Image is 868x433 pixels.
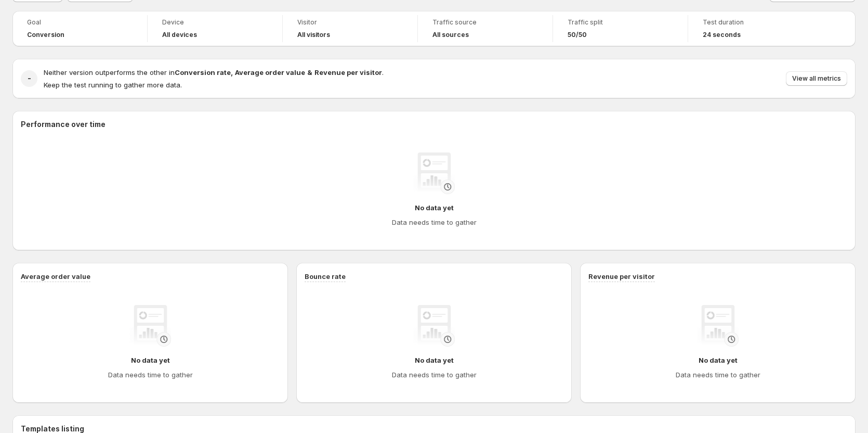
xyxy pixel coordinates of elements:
[44,81,182,89] span: Keep the test running to gather more data.
[108,370,193,380] h4: Data needs time to gather
[129,305,171,347] img: No data yet
[297,17,403,40] a: VisitorAll visitors
[432,31,469,39] h4: All sources
[568,18,673,27] span: Traffic split
[175,68,231,77] strong: Conversion rate
[314,68,382,77] strong: Revenue per visitor
[413,305,455,347] img: No data yet
[413,152,455,194] img: No data yet
[297,18,403,27] span: Visitor
[792,74,841,83] span: View all metrics
[786,71,847,86] button: View all metrics
[305,271,346,282] h3: Bounce rate
[432,17,538,40] a: Traffic sourceAll sources
[297,31,330,39] h4: All visitors
[44,68,384,77] span: Neither version outperforms the other in .
[568,31,587,39] span: 50/50
[676,370,760,380] h4: Data needs time to gather
[27,31,64,39] span: Conversion
[231,68,233,77] strong: ,
[568,17,673,40] a: Traffic split50/50
[21,271,90,282] h3: Average order value
[162,18,268,27] span: Device
[392,370,477,380] h4: Data needs time to gather
[162,17,268,40] a: DeviceAll devices
[392,217,477,227] h4: Data needs time to gather
[699,355,738,365] h4: No data yet
[697,305,739,347] img: No data yet
[162,31,197,39] h4: All devices
[131,355,170,365] h4: No data yet
[703,31,741,39] span: 24 seconds
[27,18,133,27] span: Goal
[27,17,133,40] a: GoalConversion
[432,18,538,27] span: Traffic source
[588,271,655,282] h3: Revenue per visitor
[28,73,31,84] h2: -
[703,18,809,27] span: Test duration
[703,17,809,40] a: Test duration24 seconds
[307,68,312,77] strong: &
[415,202,454,213] h4: No data yet
[21,119,847,130] h2: Performance over time
[235,68,305,77] strong: Average order value
[415,355,454,365] h4: No data yet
